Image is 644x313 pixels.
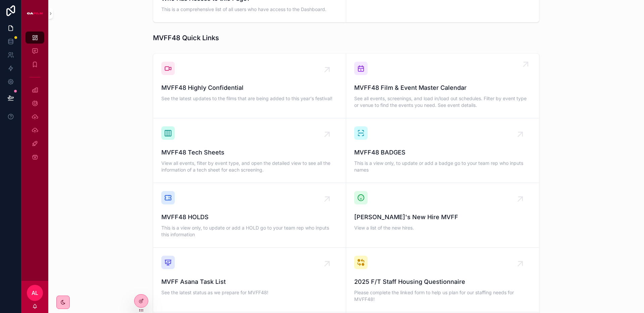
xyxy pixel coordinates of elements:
[354,212,531,222] span: [PERSON_NAME]'s New Hire MVFF
[27,8,43,19] img: App logo
[354,289,531,303] span: Please complete the linked form to help us plan for our staffing needs for MVFF48!
[161,160,338,173] span: View all events, filter by event type, and open the detailed view to see all the information of a...
[354,225,531,231] span: View a list of the new hires.
[354,83,531,92] span: MVFF48 Film & Event Master Calendar
[161,95,338,102] span: See the latest updates to the films that are being added to this year's festival!
[21,27,48,172] div: scrollable content
[161,6,338,13] span: This is a comprehensive list of all users who have access to the Dashboard.
[346,118,539,183] a: MVFF48 BADGESThis is a view only, to update or add a badge go to your team rep who inputs names
[354,277,531,287] span: 2025 F/T Staff Housing Questionnaire
[354,95,531,109] span: See all events, screenings, and load in/load out schedules. Filter by event type or venue to find...
[153,183,346,248] a: MVFF48 HOLDSThis is a view only, to update or add a HOLD go to your team rep who inputs this info...
[161,212,338,222] span: MVFF48 HOLDS
[161,225,338,238] span: This is a view only, to update or add a HOLD go to your team rep who inputs this information
[153,248,346,312] a: MVFF Asana Task ListSee the latest status as we prepare for MVFF48!
[153,33,219,43] h1: MVFF48 Quick Links
[346,183,539,248] a: [PERSON_NAME]'s New Hire MVFFView a list of the new hires.
[354,160,531,173] span: This is a view only, to update or add a badge go to your team rep who inputs names
[153,118,346,183] a: MVFF48 Tech SheetsView all events, filter by event type, and open the detailed view to see all th...
[161,148,338,157] span: MVFF48 Tech Sheets
[153,54,346,118] a: MVFF48 Highly ConfidentialSee the latest updates to the films that are being added to this year's...
[161,289,338,296] span: See the latest status as we prepare for MVFF48!
[346,54,539,118] a: MVFF48 Film & Event Master CalendarSee all events, screenings, and load in/load out schedules. Fi...
[32,289,38,297] span: AL
[161,83,338,92] span: MVFF48 Highly Confidential
[161,277,338,287] span: MVFF Asana Task List
[354,148,531,157] span: MVFF48 BADGES
[346,248,539,312] a: 2025 F/T Staff Housing QuestionnairePlease complete the linked form to help us plan for our staff...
